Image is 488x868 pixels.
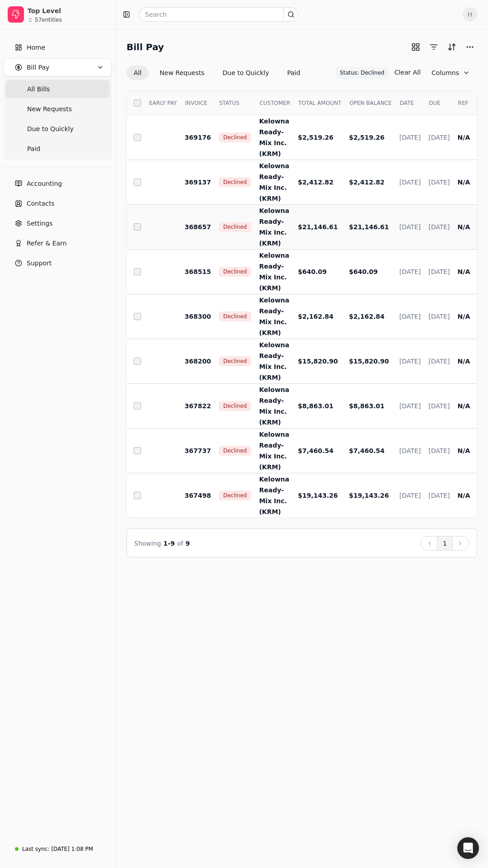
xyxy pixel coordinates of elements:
span: 367498 [184,492,211,499]
span: Kelowna Ready-Mix Inc. (KRM) [259,431,289,471]
span: 367822 [184,402,211,410]
span: Home [27,43,45,52]
div: [DATE] 1:08 PM [51,845,93,853]
span: Contacts [27,199,55,208]
span: Declined [223,357,247,365]
button: New Requests [152,66,211,80]
span: Due to Quickly [27,124,74,134]
span: DATE [400,99,414,107]
span: Settings [27,219,52,228]
span: 368300 [184,313,211,320]
span: DUE [429,99,441,107]
span: TOTAL AMOUNT [298,99,341,107]
span: [DATE] [399,492,421,499]
span: [DATE] [428,358,450,365]
span: STATUS [219,99,239,107]
button: Refer & Earn [4,234,112,252]
button: 1 [437,536,453,551]
span: REF [458,99,469,107]
span: N/A [458,223,470,231]
span: $2,412.82 [349,179,385,186]
span: [DATE] [428,223,450,231]
span: N/A [458,402,470,410]
span: Kelowna Ready-Mix Inc. (KRM) [259,118,289,157]
span: $2,519.26 [298,134,333,141]
span: Declined [223,178,247,186]
span: $15,820.90 [349,358,389,365]
span: Accounting [27,179,62,189]
span: $8,863.01 [349,402,385,410]
a: Contacts [4,194,112,212]
span: [DATE] [399,223,421,231]
span: [DATE] [399,134,421,141]
span: [DATE] [428,447,450,454]
button: More [463,40,477,54]
button: Due to Quickly [216,66,277,80]
span: [DATE] [399,358,421,365]
span: $19,143.26 [349,492,389,499]
div: Top Level [28,6,108,15]
span: CUSTOMER [259,99,290,107]
button: Clear All [394,65,421,80]
span: $15,820.90 [298,358,338,365]
span: $640.09 [298,268,327,275]
span: Showing [134,540,161,547]
span: $2,519.26 [349,134,385,141]
button: Bill Pay [4,58,112,76]
span: Kelowna Ready-Mix Inc. (KRM) [259,476,289,515]
button: Column visibility settings [424,66,477,80]
span: Kelowna Ready-Mix Inc. (KRM) [259,297,289,336]
span: Kelowna Ready-Mix Inc. (KRM) [259,341,289,381]
div: 57 entities [35,17,62,23]
span: Kelowna Ready-Mix Inc. (KRM) [259,162,289,202]
span: Kelowna Ready-Mix Inc. (KRM) [259,207,289,247]
a: Accounting [4,175,112,193]
span: Status: Declined [340,69,385,77]
span: All Bills [27,85,50,94]
span: $19,143.26 [298,492,338,499]
span: Declined [223,402,247,410]
span: $2,162.84 [298,313,333,320]
span: N/A [458,313,470,320]
span: INVOICE [185,99,207,107]
div: Last sync: [22,845,49,853]
input: Search [139,7,298,22]
span: [DATE] [399,313,421,320]
button: Paid [280,66,308,80]
span: of [177,540,183,547]
span: 9 [186,540,190,547]
span: $21,146.61 [298,223,338,231]
span: 367737 [184,447,211,454]
a: Settings [4,214,112,232]
button: Status: Declined [335,67,389,79]
span: Support [27,259,52,268]
span: 368657 [184,223,211,231]
span: [DATE] [428,134,450,141]
span: 368515 [184,268,211,275]
span: N/A [458,134,470,141]
span: [DATE] [428,313,450,320]
span: 369137 [184,179,211,186]
span: $8,863.01 [298,402,333,410]
a: Due to Quickly [5,120,110,138]
span: Declined [223,268,247,276]
button: Sort [445,40,459,54]
span: Declined [223,491,247,500]
span: 368200 [184,358,211,365]
span: OPEN BALANCE [349,99,392,107]
span: [DATE] [428,402,450,410]
button: All [127,66,149,80]
a: New Requests [5,100,110,118]
span: [DATE] [399,268,421,275]
span: [DATE] [399,179,421,186]
a: Home [4,38,112,57]
span: Declined [223,133,247,142]
span: $2,412.82 [298,179,333,186]
div: Invoice filter options [127,66,308,80]
span: Bill Pay [27,63,49,72]
span: [DATE] [399,402,421,410]
a: All Bills [5,80,110,98]
a: Paid [5,140,110,158]
span: Paid [27,144,40,154]
span: [DATE] [428,179,450,186]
